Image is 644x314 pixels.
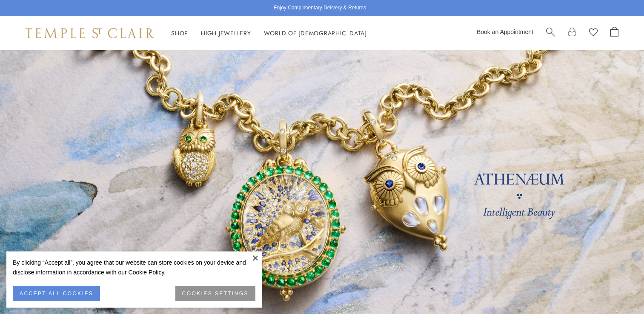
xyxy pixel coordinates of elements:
a: World of [DEMOGRAPHIC_DATA]World of [DEMOGRAPHIC_DATA] [264,29,367,37]
p: Enjoy Complimentary Delivery & Returns [274,4,366,12]
img: Temple St. Clair [26,28,154,38]
a: Search [546,27,555,40]
a: ShopShop [171,29,188,37]
a: View Wishlist [589,27,598,40]
button: ACCEPT ALL COOKIES [13,286,100,301]
div: By clicking “Accept all”, you agree that our website can store cookies on your device and disclos... [13,258,255,277]
button: COOKIES SETTINGS [175,286,255,301]
a: Open Shopping Bag [610,27,618,40]
a: Book an Appointment [477,29,533,35]
nav: Main navigation [171,28,367,39]
a: High JewelleryHigh Jewellery [201,29,251,37]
